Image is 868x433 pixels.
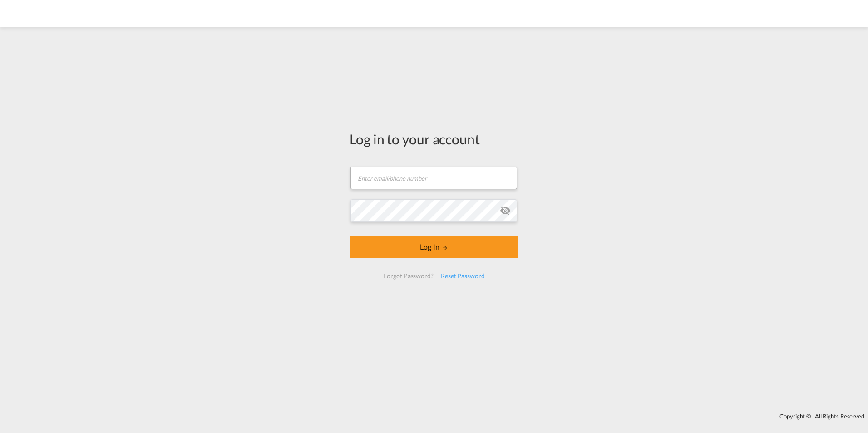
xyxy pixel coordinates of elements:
button: LOGIN [350,236,518,258]
input: Enter email/phone number [350,167,517,189]
div: Reset Password [437,268,488,284]
div: Log in to your account [350,129,518,148]
div: Forgot Password? [380,268,437,284]
md-icon: icon-eye-off [500,205,511,216]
